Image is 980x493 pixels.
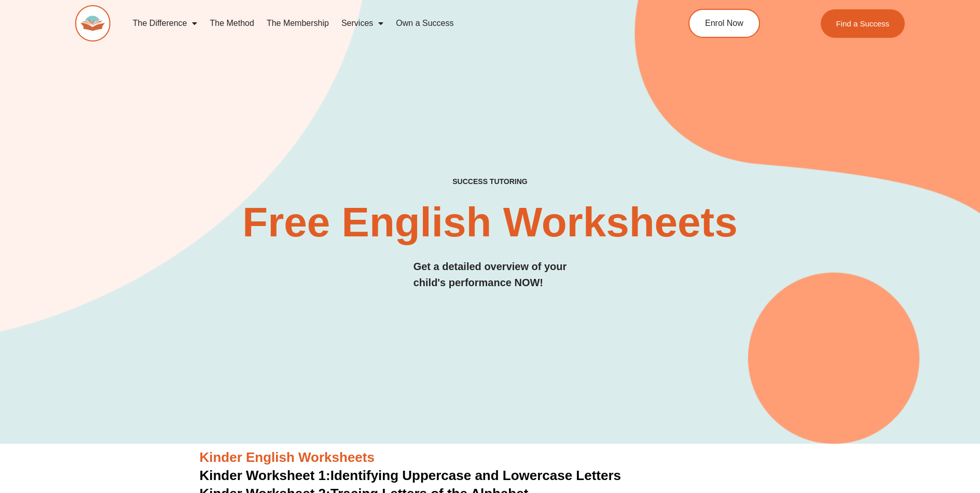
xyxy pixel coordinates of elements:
[413,259,567,291] h3: Get a detailed overview of your child's performance NOW!
[200,468,622,483] a: Kinder Worksheet 1:Identifying Uppercase and Lowercase Letters
[821,9,905,38] a: Find a Success
[127,11,641,35] nav: Menu
[688,9,760,38] a: Enrol Now
[216,202,764,243] h2: Free English Worksheets​
[367,177,613,186] h4: SUCCESS TUTORING​
[335,11,390,35] a: Services
[705,19,743,27] span: Enrol Now
[836,20,890,27] span: Find a Success
[200,468,330,483] span: Kinder Worksheet 1:
[260,11,335,35] a: The Membership
[203,11,260,35] a: The Method
[127,11,204,35] a: The Difference
[390,11,460,35] a: Own a Success
[200,449,781,467] h3: Kinder English Worksheets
